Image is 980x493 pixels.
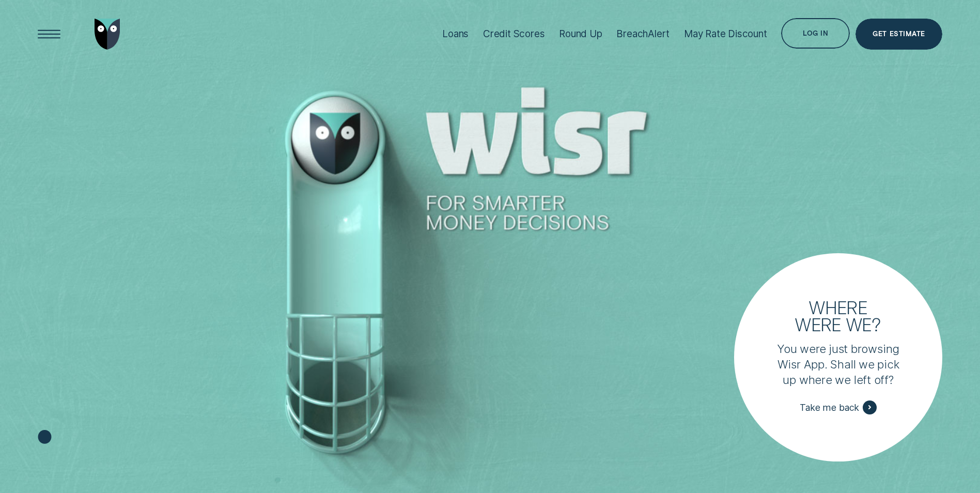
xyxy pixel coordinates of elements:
div: Loans [442,28,469,40]
button: Log in [781,18,850,49]
div: May Rate Discount [684,28,767,40]
a: Get Estimate [855,19,942,50]
img: Wisr [95,19,120,50]
span: Take me back [800,402,859,413]
p: You were just browsing Wisr App. Shall we pick up where we left off? [770,342,907,388]
div: Credit Scores [483,28,545,40]
div: Round Up [559,28,602,40]
a: Where were we?You were just browsing Wisr App. Shall we pick up where we left off?Take me back [734,253,942,461]
button: Open Menu [34,19,65,50]
h3: Where were we? [788,299,889,333]
div: BreachAlert [616,28,670,40]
